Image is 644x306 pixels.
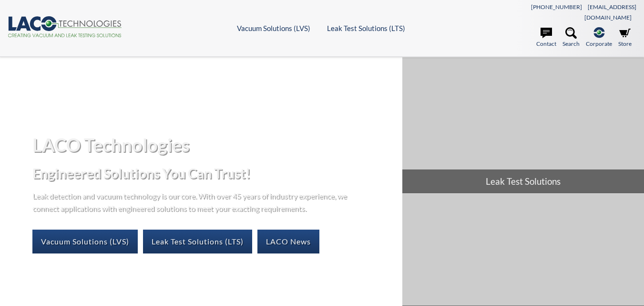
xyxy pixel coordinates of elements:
[562,27,580,48] a: Search
[531,3,582,11] a: [PHONE_NUMBER]
[586,39,612,48] span: Corporate
[402,57,644,193] a: Leak Test Solutions
[32,133,395,157] h1: LACO Technologies
[327,24,405,32] a: Leak Test Solutions (LTS)
[143,230,252,253] a: Leak Test Solutions (LTS)
[584,3,636,21] a: [EMAIL_ADDRESS][DOMAIN_NAME]
[32,165,395,182] h2: Engineered Solutions You Can Trust!
[32,230,138,253] a: Vacuum Solutions (LVS)
[402,169,644,193] span: Leak Test Solutions
[237,24,310,32] a: Vacuum Solutions (LVS)
[257,230,319,253] a: LACO News
[618,27,632,48] a: Store
[536,27,556,48] a: Contact
[32,190,352,214] p: Leak detection and vacuum technology is our core. With over 45 years of industry experience, we c...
